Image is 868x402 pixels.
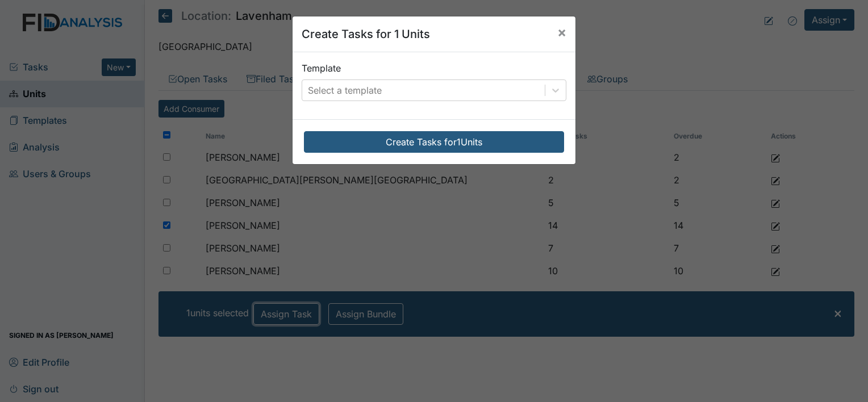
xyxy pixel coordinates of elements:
[302,26,430,43] h5: Create Tasks for 1 Units
[557,24,566,40] span: ×
[302,61,341,75] label: Template
[548,16,575,48] button: Close
[158,100,854,337] div: Consumers
[308,83,382,97] div: Select a template
[304,131,564,153] button: Create Tasks for1Units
